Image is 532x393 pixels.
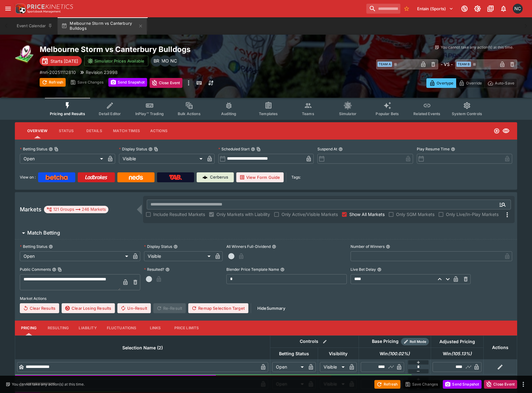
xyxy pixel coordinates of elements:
img: PriceKinetics Logo [14,2,26,15]
button: Melbourne Storm vs Canterbury Bulldogs [58,17,147,35]
span: Visibility [322,350,354,357]
span: Un-Result [117,303,150,313]
button: Event Calendar [13,17,56,35]
span: Team B [456,62,471,67]
button: View Form Guide [236,172,284,182]
button: Copy To Clipboard [256,147,261,151]
span: Bulk Actions [178,111,201,116]
button: open drawer [2,3,14,14]
span: InPlay™ Trading [135,111,164,116]
span: Only Active/Visible Markets [281,211,338,218]
span: Auditing [221,111,236,116]
p: Override [466,80,482,86]
div: Visible [119,154,204,164]
button: All Winners Full-Dividend [272,244,276,249]
span: Detail Editor [99,111,121,116]
div: Open [272,362,306,372]
h2: Copy To Clipboard [40,45,278,54]
div: Visible [320,362,347,372]
button: Close Event [150,78,183,88]
p: Betting Status [20,146,47,152]
button: Connected to PK [459,3,470,14]
button: Status [52,123,80,138]
p: Copy To Clipboard [40,69,76,76]
button: No Bookmarks [402,4,412,14]
span: Pricing and Results [50,111,85,116]
button: Match Times [108,123,145,138]
span: Re-Result [153,303,186,313]
a: Cerberus [197,172,234,182]
p: Betting Status [20,244,47,249]
span: Team A [377,62,392,67]
button: Send Snapshot [108,78,147,87]
img: PriceKinetics [27,4,73,9]
button: Copy To Clipboard [58,267,62,272]
div: Start From [426,78,517,88]
button: Scheduled StartCopy To Clipboard [251,147,255,151]
button: Resulted? [165,267,170,272]
button: Number of Winners [386,244,390,249]
button: Play Resume Time [451,147,455,151]
button: Match Betting [15,227,517,239]
span: Win(100.02%) [373,350,416,357]
div: Visible [144,251,213,261]
button: Simulator Prices Available [84,56,148,66]
span: Simulator [339,111,356,116]
span: System Controls [452,111,482,116]
h6: - VS - [441,61,453,67]
span: Teams [302,111,314,116]
button: Clear Losing Results [62,303,115,313]
span: Related Events [413,111,440,116]
button: Liability [74,321,102,335]
button: Blender Price Template Name [280,267,285,272]
em: ( 105.13 %) [451,350,472,357]
div: Open [20,154,105,164]
button: Auto-Save [485,78,517,88]
label: View on : [20,172,36,182]
p: Auto-Save [495,80,514,86]
button: Overtype [426,78,456,88]
div: Show/hide Price Roll mode configuration. [401,338,429,345]
button: Overview [22,123,52,138]
button: Documentation [485,3,496,14]
th: Controls [270,335,359,348]
button: Public CommentsCopy To Clipboard [52,267,56,272]
button: HideSummary [254,303,289,313]
img: Betcha [46,175,68,180]
button: Open [497,199,508,210]
button: Copy To Clipboard [54,147,59,151]
img: Cerberus [203,175,207,180]
label: Market Actions [20,294,512,303]
div: Open [20,251,130,261]
p: You cannot take any action(s) at this time. [441,45,513,50]
button: Price Limits [169,321,204,335]
p: Display Status [144,244,172,249]
img: rugby_league.png [15,45,35,64]
button: Toggle light/dark mode [472,3,483,14]
button: Suspend At [338,147,343,151]
button: Actions [145,123,173,138]
button: more [520,381,527,388]
p: Live Bet Delay [351,267,376,272]
button: Links [142,321,169,335]
p: Starts [DATE] [50,58,78,64]
svg: Open [494,128,500,134]
span: Templates [259,111,278,116]
span: Include Resulted Markets [153,211,205,218]
button: Remap Selection Target [188,303,248,313]
button: Send Snapshot [443,380,482,389]
p: Overtype [437,80,453,86]
span: Only SGM Markets [396,211,434,218]
button: Bulk edit [321,338,329,346]
span: Win(105.13%) [436,350,478,357]
p: You cannot take any action(s) at this time. [12,382,85,387]
img: Neds [129,175,143,180]
th: Adjusted Pricing [431,335,483,348]
input: search [366,4,400,14]
div: Event type filters [45,98,487,120]
div: Ben Raymond [151,55,162,67]
em: ( 100.02 %) [388,350,410,357]
button: Pricing [15,321,43,335]
div: Nick Conway [168,55,179,67]
span: Show All Markets [349,211,385,218]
